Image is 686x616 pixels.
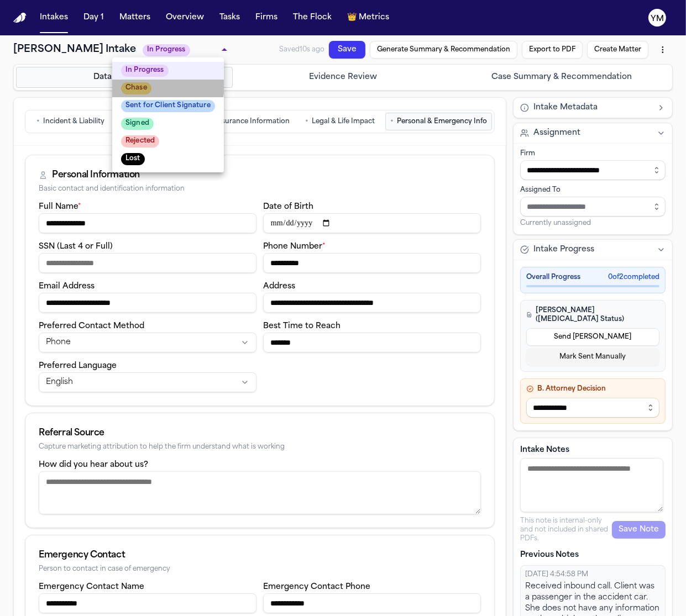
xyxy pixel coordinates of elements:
[121,82,151,94] span: Chase
[121,65,169,77] span: In Progress
[121,100,215,112] span: Sent for Client Signature
[121,153,145,165] span: Lost
[121,118,154,130] span: Signed
[121,135,159,148] span: Rejected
